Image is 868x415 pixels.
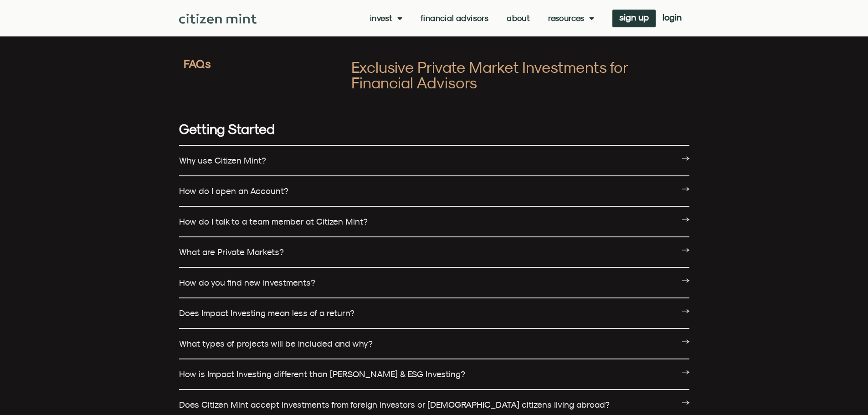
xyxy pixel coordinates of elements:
div: What are Private Markets? [179,237,689,268]
div: How do I open an Account? [179,176,689,207]
a: Does Impact Investing mean less of a return? [179,308,354,318]
a: How do I talk to a team member at Citizen Mint? [179,216,368,226]
a: Invest [370,14,402,23]
a: How do you find new investments? [179,277,315,287]
a: sign up [612,10,656,27]
a: What types of projects will be included and why? [179,338,373,348]
div: How is Impact Investing different than [PERSON_NAME] & ESG Investing? [179,359,689,390]
div: What types of projects will be included and why? [179,329,689,359]
a: Why use Citizen Mint? [179,155,266,165]
span: login [663,14,682,20]
h3: Getting Started [179,122,689,136]
h2: FAQs [184,59,343,68]
img: Citizen Mint [179,14,257,24]
div: How do I talk to a team member at Citizen Mint? [179,207,689,237]
h2: Exclusive Private Market Investments for Financial Advisors [351,59,684,90]
a: How do I open an Account? [179,186,288,196]
a: What are Private Markets? [179,247,284,257]
a: Resources [548,14,594,23]
a: How is Impact Investing different than [PERSON_NAME] & ESG Investing? [179,369,465,379]
div: How do you find new investments? [179,268,689,298]
a: Does Citizen Mint accept investments from foreign investors or [DEMOGRAPHIC_DATA] citizens living... [179,400,610,410]
div: Does Impact Investing mean less of a return? [179,298,689,329]
a: Financial Advisors [421,14,488,23]
span: sign up [619,14,649,20]
a: About [507,14,530,23]
div: Why use Citizen Mint? [179,146,689,176]
nav: Menu [370,14,594,23]
a: login [656,10,688,27]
